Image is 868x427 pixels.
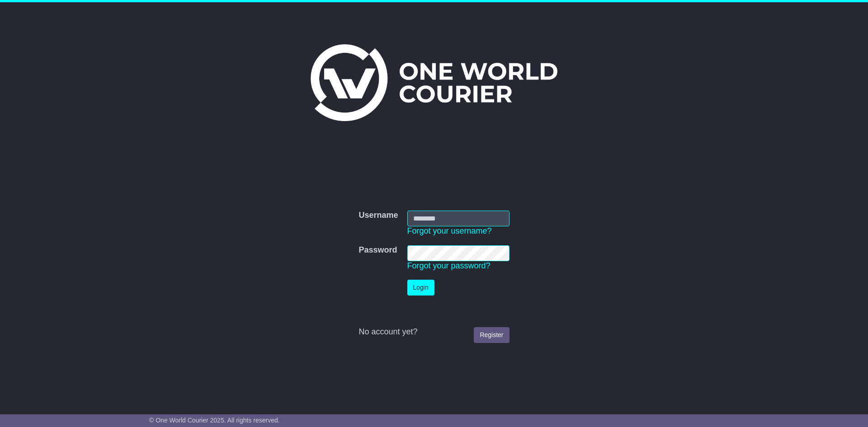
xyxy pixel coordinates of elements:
div: No account yet? [359,327,509,337]
label: Username [359,211,398,221]
a: Forgot your username? [407,226,492,235]
a: Register [474,327,509,343]
img: One World [311,44,557,121]
a: Forgot your password? [407,261,491,270]
label: Password [359,245,397,255]
button: Login [407,280,434,296]
span: © One World Courier 2025. All rights reserved. [149,417,280,424]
